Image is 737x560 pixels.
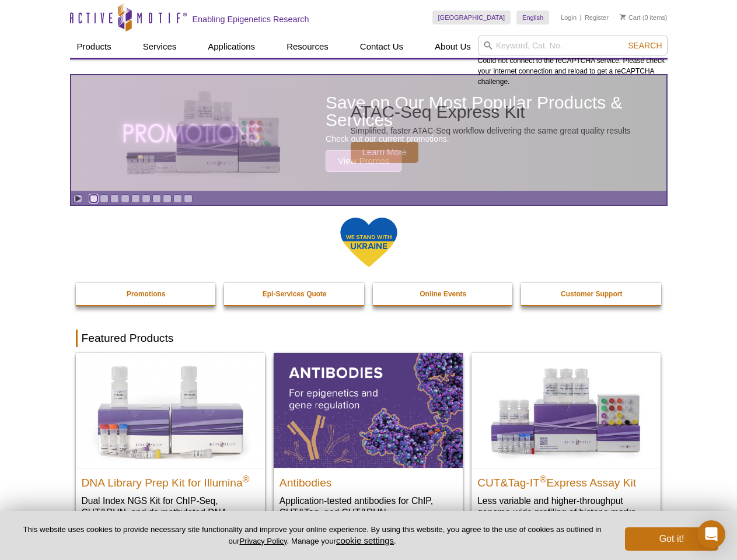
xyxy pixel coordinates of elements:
a: Go to slide 10 [184,194,193,203]
h2: DNA Library Prep Kit for Illumina [82,471,259,489]
h2: ATAC-Seq Express Kit [351,103,631,121]
a: Go to slide 9 [173,194,182,203]
span: Search [628,41,662,50]
a: Customer Support [521,283,662,305]
button: cookie settings [336,535,394,545]
span: Learn More [351,142,419,163]
h2: Antibodies [280,471,457,489]
a: Online Events [373,283,514,305]
li: (0 items) [620,10,668,24]
strong: Customer Support [561,290,622,298]
h2: Featured Products [76,330,662,347]
img: CUT&Tag-IT® Express Assay Kit [471,353,661,467]
p: Application-tested antibodies for ChIP, CUT&Tag, and CUT&RUN. [280,495,457,519]
li: | [580,10,582,24]
p: This website uses cookies to provide necessary site functionality and improve your online experie... [19,524,606,547]
a: Go to slide 1 [89,194,98,203]
button: Got it! [625,527,718,551]
a: Login [561,13,577,22]
p: Simplified, faster ATAC-Seq workflow delivering the same great quality results [351,125,631,136]
strong: Epi-Services Quote [263,290,327,298]
a: Applications [201,36,262,58]
a: ATAC-Seq Express Kit ATAC-Seq Express Kit Simplified, faster ATAC-Seq workflow delivering the sam... [71,75,666,191]
a: CUT&Tag-IT® Express Assay Kit CUT&Tag-IT®Express Assay Kit Less variable and higher-throughput ge... [471,353,661,530]
a: Go to slide 4 [121,194,130,203]
a: Go to slide 6 [142,194,151,203]
button: Search [624,40,665,51]
img: ATAC-Seq Express Kit [109,89,301,177]
a: Go to slide 8 [163,194,172,203]
a: Go to slide 3 [110,194,119,203]
a: All Antibodies Antibodies Application-tested antibodies for ChIP, CUT&Tag, and CUT&RUN. [274,353,463,530]
p: Less variable and higher-throughput genome-wide profiling of histone marks​. [477,495,655,519]
a: Toggle autoplay [74,194,82,203]
a: [GEOGRAPHIC_DATA] [432,10,511,24]
a: Products [70,36,118,58]
a: English [516,10,549,24]
img: Your Cart [620,14,626,20]
a: Go to slide 5 [131,194,140,203]
img: We Stand With Ukraine [340,216,398,268]
a: Cart [620,13,641,22]
h2: Enabling Epigenetics Research [193,14,309,24]
h2: CUT&Tag-IT Express Assay Kit [477,471,655,489]
a: About Us [428,36,478,58]
div: Open Intercom Messenger [697,520,725,548]
img: DNA Library Prep Kit for Illumina [76,353,265,467]
a: Go to slide 7 [152,194,161,203]
input: Keyword, Cat. No. [478,36,668,55]
a: Epi-Services Quote [224,283,365,305]
a: Services [136,36,184,58]
sup: ® [540,474,547,484]
a: Privacy Policy [239,537,287,545]
a: Contact Us [353,36,410,58]
article: ATAC-Seq Express Kit [71,75,666,191]
div: Could not connect to the reCAPTCHA service. Please check your internet connection and reload to g... [478,36,668,87]
a: Promotions [76,283,217,305]
a: DNA Library Prep Kit for Illumina DNA Library Prep Kit for Illumina® Dual Index NGS Kit for ChIP-... [76,353,265,541]
strong: Online Events [420,290,466,298]
a: Register [585,13,609,22]
p: Dual Index NGS Kit for ChIP-Seq, CUT&RUN, and ds methylated DNA assays. [82,495,259,530]
img: All Antibodies [274,353,463,467]
a: Resources [280,36,336,58]
sup: ® [243,474,250,484]
strong: Promotions [127,290,166,298]
a: Go to slide 2 [100,194,109,203]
